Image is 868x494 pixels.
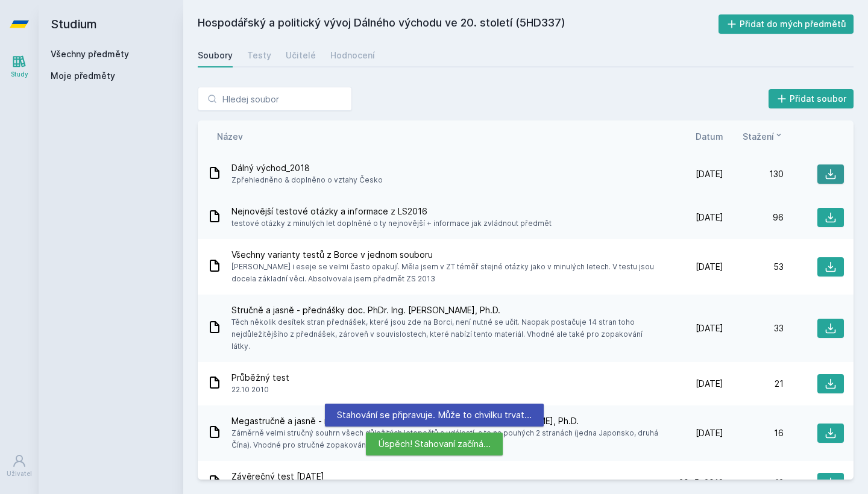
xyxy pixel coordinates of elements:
[247,43,271,67] a: Testy
[231,217,552,230] span: testové otázky z minulých let doplněné o ty nejnovější + informace jak zvládnout předmět
[696,261,723,273] span: [DATE]
[231,316,658,352] span: Těch několik desítek stran přednášek, které jsou zde na Borci, není nutné se učit. Naopak postaču...
[723,378,784,390] div: 21
[198,87,352,111] input: Hledej soubor
[330,43,375,67] a: Hodnocení
[231,304,658,316] span: Stručně a jasně - přednášky doc. PhDr. Ing. [PERSON_NAME], Ph.D.
[231,174,383,186] span: Zpřehledněno & doplněno o vztahy Česko
[696,378,723,390] span: [DATE]
[198,43,233,67] a: Soubory
[723,427,784,439] div: 16
[286,43,316,67] a: Učitelé
[51,49,129,59] a: Všechny předměty
[723,261,784,273] div: 53
[679,477,723,489] span: 30. 5. 2012
[723,211,784,224] div: 96
[723,168,784,180] div: 130
[286,49,316,61] div: Učitelé
[231,471,347,483] span: Závěrečný test [DATE]
[231,415,658,427] span: Megastručně a jasně - rychlý souhrn přednášek doc. PhDr. Ing. [PERSON_NAME], Ph.D.
[11,70,28,79] div: Study
[231,372,289,384] span: Průběžný test
[696,130,723,143] button: Datum
[330,49,375,61] div: Hodnocení
[198,14,719,34] h2: Hospodářský a politický vývoj Dálného východu ve 20. století (5HD337)
[723,322,784,334] div: 33
[231,205,552,217] span: Nejnovější testové otázky a informace z LS2016
[723,477,784,489] div: 13
[696,322,723,334] span: [DATE]
[696,427,723,439] span: [DATE]
[325,404,544,427] div: Stahování se připravuje. Může to chvilku trvat…
[2,448,36,484] a: Uživatel
[696,168,723,180] span: [DATE]
[231,162,383,174] span: Dálný východ_2018
[217,130,243,143] button: Název
[743,130,774,143] span: Stažení
[2,48,36,85] a: Study
[7,469,32,478] div: Uživatel
[51,70,115,82] span: Moje předměty
[696,211,723,224] span: [DATE]
[231,261,658,285] span: [PERSON_NAME] i eseje se velmi často opakují. Měla jsem v ZT téměř stejné otázky jako v minulých ...
[231,384,289,396] span: 22.10 2010
[743,130,784,143] button: Stažení
[719,14,854,34] button: Přidat do mých předmětů
[247,49,271,61] div: Testy
[198,49,233,61] div: Soubory
[231,249,658,261] span: Všechny varianty testů z Borce v jednom souboru
[769,89,854,108] button: Přidat soubor
[366,433,503,455] div: Úspěch! Stahovaní začíná…
[231,427,658,451] span: Záměrně velmi stručný souhrn všech důležitých letopočtů a událostí, a to na pouhých 2 stranách (j...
